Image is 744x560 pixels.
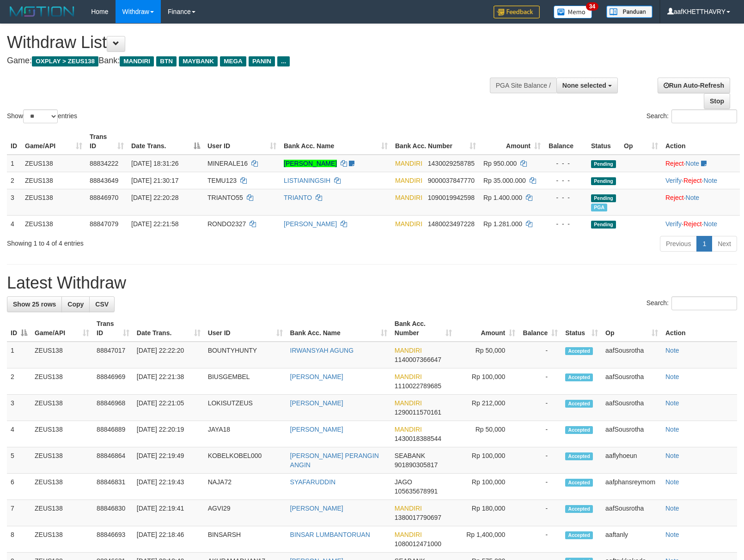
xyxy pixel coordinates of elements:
a: Reject [665,194,684,201]
td: 4 [7,215,21,232]
td: - [519,395,561,421]
td: - [519,421,561,447]
span: Copy 1380017790697 to clipboard [395,514,441,521]
td: Rp 100,000 [456,447,519,474]
span: SEABANK [395,452,425,459]
th: Status: activate to sort column ascending [561,315,602,342]
td: aaftanly [602,526,662,553]
td: - [519,342,561,368]
td: 2 [7,172,21,189]
select: Showentries [23,109,58,123]
span: Copy 1110022789685 to clipboard [395,382,441,390]
a: Note [665,505,679,512]
span: Accepted [565,426,593,434]
span: OXPLAY > ZEUS138 [32,56,98,66]
span: ... [277,56,290,66]
span: Pending [591,221,616,229]
span: MANDIRI [395,347,422,354]
span: Pending [591,177,616,185]
td: · [662,189,740,215]
span: Accepted [565,479,593,487]
th: Date Trans.: activate to sort column ascending [133,315,204,342]
span: Accepted [565,347,593,355]
span: TEMU123 [207,177,237,184]
td: - [519,526,561,553]
span: 88846970 [90,194,118,201]
span: Rp 1.281.000 [483,220,522,228]
span: Rp 35.000.000 [483,177,526,184]
span: Copy 1480023497228 to clipboard [428,220,475,228]
a: Note [703,220,717,228]
td: Rp 50,000 [456,421,519,447]
span: 88834222 [90,160,118,167]
span: Copy 9000037847770 to clipboard [428,177,475,184]
span: MANDIRI [395,531,422,538]
td: aafSousrotha [602,368,662,395]
img: Feedback.jpg [494,6,540,18]
span: TRIANTO55 [207,194,243,201]
label: Search: [646,109,737,123]
td: Rp 1,400,000 [456,526,519,553]
td: [DATE] 22:19:49 [133,447,204,474]
span: Rp 1.400.000 [483,194,522,201]
td: KOBELKOBEL000 [204,447,287,474]
span: MANDIRI [395,505,422,512]
a: Reject [683,220,702,228]
a: Previous [660,236,697,252]
a: [PERSON_NAME] [284,160,337,167]
span: Show 25 rows [13,301,56,308]
th: Action [662,128,740,155]
td: 88846889 [93,421,133,447]
td: aafphansreymom [602,474,662,500]
span: 34 [586,2,598,11]
td: ZEUS138 [31,368,93,395]
h4: Game: Bank: [7,56,487,66]
td: ZEUS138 [31,342,93,368]
span: MANDIRI [395,426,422,433]
td: NAJA72 [204,474,287,500]
a: Note [665,347,679,354]
a: Show 25 rows [7,296,62,312]
span: PANIN [249,56,275,66]
a: Note [665,531,679,538]
th: Balance: activate to sort column ascending [519,315,561,342]
td: BINSARSH [204,526,287,553]
span: Accepted [565,505,593,513]
label: Search: [646,296,737,310]
a: Note [665,478,679,486]
span: MANDIRI [395,194,422,201]
span: Rp 950.000 [483,160,517,167]
span: MANDIRI [395,177,422,184]
span: Accepted [565,373,593,381]
a: [PERSON_NAME] PERANGIN ANGIN [290,452,379,469]
td: [DATE] 22:19:43 [133,474,204,500]
td: ZEUS138 [21,172,86,189]
a: Note [703,177,717,184]
td: aaflyhoeun [602,447,662,474]
a: Verify [665,177,682,184]
th: Op: activate to sort column ascending [602,315,662,342]
td: 88846969 [93,368,133,395]
td: 88846693 [93,526,133,553]
td: ZEUS138 [21,155,86,172]
span: MANDIRI [395,373,422,380]
td: 5 [7,447,31,474]
a: Reject [683,177,702,184]
a: Copy [61,296,90,312]
span: MANDIRI [120,56,154,66]
td: ZEUS138 [31,526,93,553]
th: User ID: activate to sort column ascending [204,128,280,155]
img: Button%20Memo.svg [554,6,592,18]
span: BTN [156,56,177,66]
span: MANDIRI [395,160,422,167]
span: Copy 901890305817 to clipboard [395,461,438,469]
span: Accepted [565,531,593,539]
a: LISTIANINGSIH [284,177,330,184]
td: Rp 100,000 [456,368,519,395]
th: Amount: activate to sort column ascending [480,128,544,155]
th: Trans ID: activate to sort column ascending [86,128,128,155]
td: 3 [7,395,31,421]
span: MEGA [220,56,246,66]
h1: Latest Withdraw [7,274,737,292]
td: ZEUS138 [31,474,93,500]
